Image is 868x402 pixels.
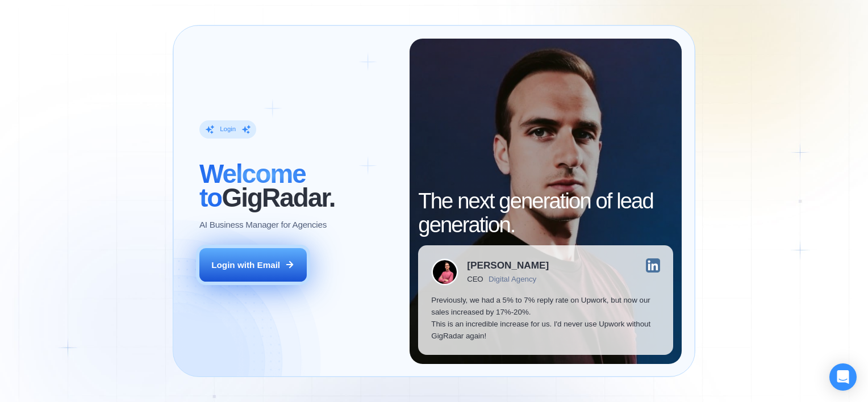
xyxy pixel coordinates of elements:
h2: The next generation of lead generation. [418,189,673,237]
div: Login [220,125,236,133]
p: AI Business Manager for Agencies [199,219,327,231]
div: Digital Agency [489,275,536,283]
div: Login with Email [211,259,280,271]
div: Open Intercom Messenger [829,363,857,391]
button: Login with Email [199,248,307,282]
h2: ‍ GigRadar. [199,162,397,210]
p: Previously, we had a 5% to 7% reply rate on Upwork, but now our sales increased by 17%-20%. This ... [431,294,660,342]
div: CEO [467,275,483,283]
div: [PERSON_NAME] [467,261,549,270]
span: Welcome to [199,160,306,212]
